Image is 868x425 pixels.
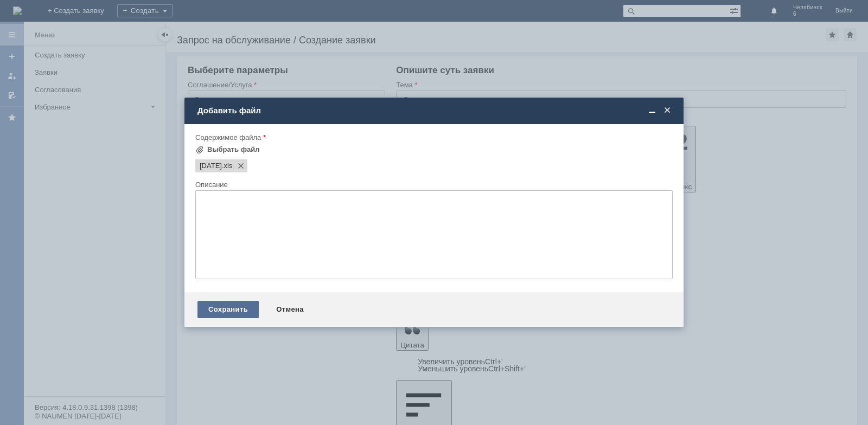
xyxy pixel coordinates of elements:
span: Свернуть (Ctrl + M) [647,106,658,115]
div: Добавить файл [197,106,673,115]
div: [PERSON_NAME] . С добрым вечером удалите пожалуйста [4,4,158,22]
span: 23.09.2025.xls [222,162,233,170]
span: 23.09.2025.xls [200,162,222,170]
div: Содержимое файла [195,134,671,141]
div: Описание [195,181,671,188]
div: Выбрать файл [207,145,260,154]
span: Закрыть [662,106,673,115]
